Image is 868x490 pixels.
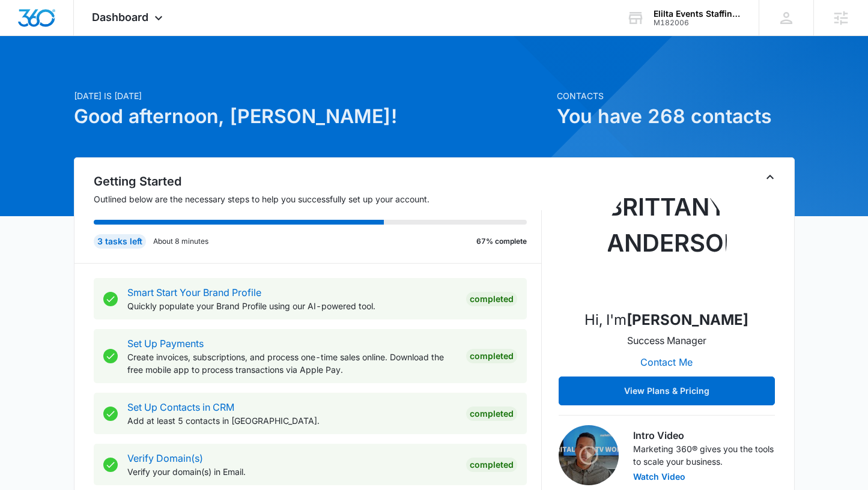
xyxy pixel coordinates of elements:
a: Set Up Payments [127,337,204,349]
button: Contact Me [628,348,705,377]
p: Marketing 360® gives you the tools to scale your business. [633,443,775,468]
p: About 8 minutes [153,236,208,247]
h3: Intro Video [633,428,775,443]
a: Set Up Contacts in CRM [127,401,234,413]
p: Contacts [557,89,795,102]
p: Quickly populate your Brand Profile using our AI-powered tool. [127,300,457,312]
span: Dashboard [92,11,148,23]
img: Intro Video [559,425,619,485]
div: Completed [466,407,517,421]
div: 3 tasks left [94,234,146,249]
p: [DATE] is [DATE] [74,89,550,102]
img: Brittany Anderson [607,180,727,300]
div: Completed [466,349,517,363]
div: Completed [466,292,517,306]
div: account name [654,9,741,19]
p: Create invoices, subscriptions, and process one-time sales online. Download the free mobile app t... [127,351,457,376]
h1: You have 268 contacts [557,102,795,131]
p: 67% complete [476,236,527,247]
p: Verify your domain(s) in Email. [127,465,457,478]
div: account id [654,19,741,27]
p: Success Manager [627,333,706,348]
button: View Plans & Pricing [559,377,775,405]
a: Smart Start Your Brand Profile [127,286,261,298]
h1: Good afternoon, [PERSON_NAME]! [74,102,550,131]
p: Outlined below are the necessary steps to help you successfully set up your account. [94,193,542,205]
p: Add at least 5 contacts in [GEOGRAPHIC_DATA]. [127,414,457,427]
button: Watch Video [633,473,685,481]
div: Completed [466,458,517,472]
strong: [PERSON_NAME] [627,311,748,328]
button: Toggle Collapse [763,170,777,184]
a: Verify Domain(s) [127,452,203,464]
h2: Getting Started [94,172,542,190]
p: Hi, I'm [584,309,748,331]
